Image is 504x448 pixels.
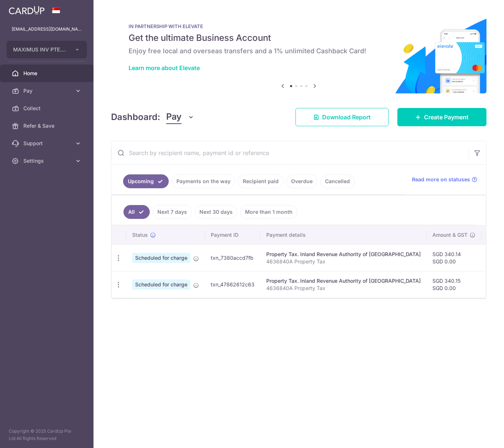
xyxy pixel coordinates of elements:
span: Scheduled for charge [132,279,190,290]
a: Overdue [286,174,317,188]
img: CardUp [9,6,45,15]
a: Read more on statuses [412,176,477,183]
span: Create Payment [424,113,469,121]
a: Payments on the way [172,174,235,188]
span: Scheduled for charge [132,253,190,263]
span: Download Report [322,113,371,121]
button: Pay [166,110,194,124]
p: [EMAIL_ADDRESS][DOMAIN_NAME] [12,26,82,33]
span: Read more on statuses [412,176,470,183]
span: Status [132,231,148,239]
th: Payment ID [205,225,260,244]
a: Next 7 days [153,205,192,219]
span: Amount & GST [432,231,467,239]
td: SGD 340.14 SGD 0.00 [427,244,481,271]
a: Upcoming [123,174,169,188]
span: MAXIMUS INV PTE. LTD. [13,46,67,53]
span: Support [23,140,72,147]
td: txn_47862612c63 [205,271,260,298]
a: Create Payment [397,108,486,126]
td: txn_7380accd7fb [205,244,260,271]
h4: Dashboard: [111,111,160,124]
th: Payment details [260,225,427,244]
a: Cancelled [320,174,355,188]
td: SGD 340.15 SGD 0.00 [427,271,481,298]
a: Next 30 days [195,205,237,219]
span: Home [23,70,72,77]
a: Learn more about Elevate [129,64,200,72]
a: More than 1 month [240,205,297,219]
button: MAXIMUS INV PTE. LTD. [7,41,87,58]
div: Property Tax. Inland Revenue Authority of [GEOGRAPHIC_DATA] [266,277,421,285]
a: Recipient paid [238,174,283,188]
span: Pay [23,87,72,94]
a: All [123,205,150,219]
h5: Get the ultimate Business Account [129,32,469,44]
h6: Enjoy free local and overseas transfers and a 1% unlimited Cashback Card! [129,47,469,55]
input: Search by recipient name, payment id or reference [111,141,469,165]
div: Property Tax. Inland Revenue Authority of [GEOGRAPHIC_DATA] [266,251,421,258]
span: Pay [166,110,182,124]
a: Download Report [295,108,389,126]
p: 4636840A Property Tax [266,285,421,292]
img: Renovation banner [111,12,486,93]
span: Refer & Save [23,122,72,130]
p: IN PARTNERSHIP WITH ELEVATE [129,23,469,29]
p: 4636840A Property Tax [266,258,421,265]
span: Collect [23,105,72,112]
span: Settings [23,157,72,165]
